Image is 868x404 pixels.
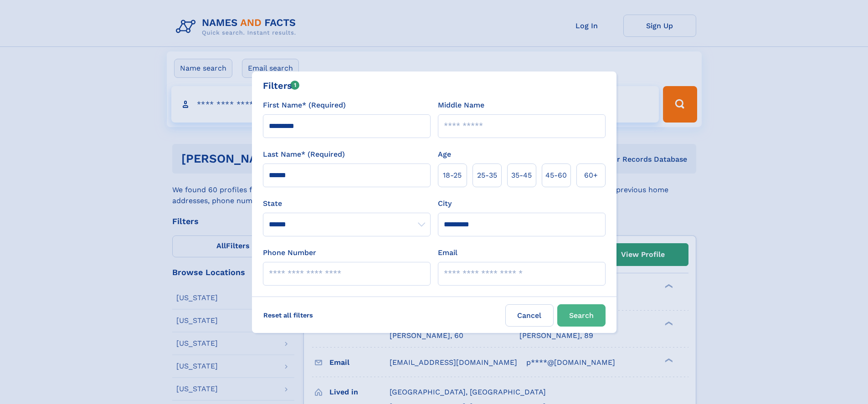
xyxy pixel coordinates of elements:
[584,170,598,181] span: 60+
[545,170,567,181] span: 45‑60
[438,100,484,111] label: Middle Name
[438,198,452,209] label: City
[263,247,316,258] label: Phone Number
[443,170,462,181] span: 18‑25
[263,198,431,209] label: State
[557,304,606,327] button: Search
[263,149,345,160] label: Last Name* (Required)
[257,304,319,326] label: Reset all filters
[511,170,532,181] span: 35‑45
[263,79,300,92] div: Filters
[263,100,346,111] label: First Name* (Required)
[477,170,497,181] span: 25‑35
[505,304,554,327] label: Cancel
[438,247,457,258] label: Email
[438,149,451,160] label: Age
